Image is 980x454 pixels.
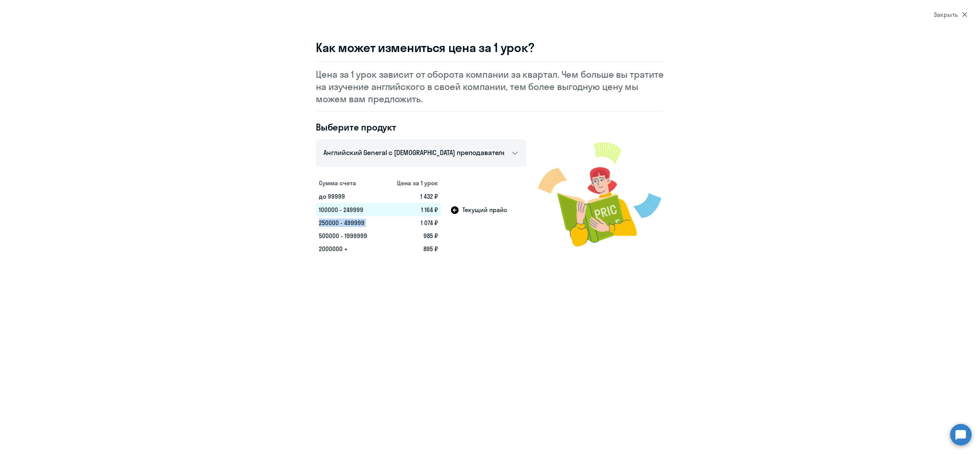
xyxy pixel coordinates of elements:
td: 1 164 ₽ [383,203,441,216]
h4: Выберите продукт [316,121,526,133]
td: 100000 - 249999 [316,203,383,216]
td: 250000 - 499999 [316,216,383,229]
td: 1 432 ₽ [383,190,441,203]
td: 895 ₽ [383,242,441,255]
th: Цена за 1 урок [383,176,441,190]
td: 1 074 ₽ [383,216,441,229]
th: Сумма счета [316,176,383,190]
img: modal-image.png [538,133,664,255]
td: 500000 - 1999999 [316,229,383,242]
td: 2000000 + [316,242,383,255]
h3: Как может измениться цена за 1 урок? [316,40,664,55]
p: Цена за 1 урок зависит от оборота компании за квартал. Чем больше вы тратите на изучение английск... [316,68,664,105]
td: 985 ₽ [383,229,441,242]
div: Закрыть [934,10,967,19]
td: Текущий прайс [441,203,526,216]
td: до 99999 [316,190,383,203]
